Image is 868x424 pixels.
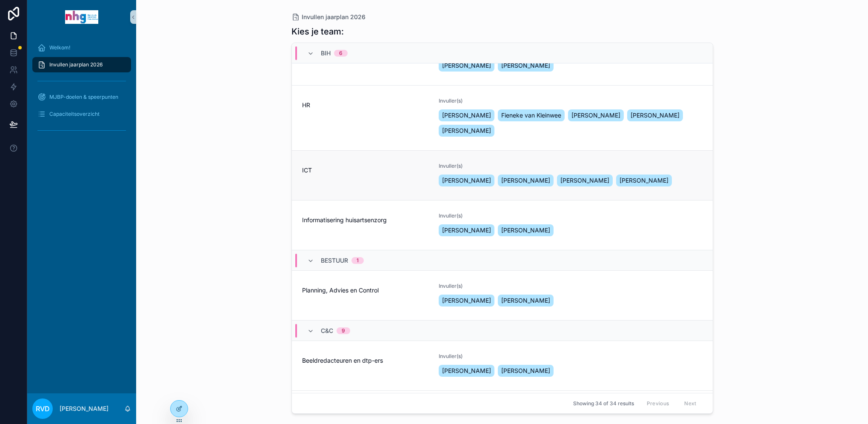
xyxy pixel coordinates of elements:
h1: Kies je team: [291,26,344,37]
div: 6 [339,50,343,57]
a: MJBP-doelen & speerpunten [32,89,131,105]
img: App logo [65,10,98,24]
span: [PERSON_NAME] [501,296,550,305]
span: Invullen jaarplan 2026 [49,61,103,68]
span: [PERSON_NAME] [631,111,680,120]
span: Invuller(s) [439,97,702,104]
span: [PERSON_NAME] [501,176,550,185]
span: Invuller(s) [439,163,702,169]
span: Capaciteitsoverzicht [49,111,100,117]
span: [PERSON_NAME] [442,296,491,305]
a: Invullen jaarplan 2026 [291,13,365,21]
a: Capaciteitsoverzicht [32,106,131,122]
span: BIH [321,49,331,57]
a: Welkom! [32,40,131,55]
span: Beeldredacteuren en dtp-ers [302,356,429,365]
span: Fieneke van Kleinwee [501,111,561,120]
span: Invuller(s) [439,283,702,289]
span: [PERSON_NAME] [620,176,668,185]
a: HRInvuller(s)[PERSON_NAME]Fieneke van Kleinwee[PERSON_NAME][PERSON_NAME][PERSON_NAME] [292,85,713,150]
span: [PERSON_NAME] [442,176,491,185]
span: [PERSON_NAME] [442,61,491,70]
span: [PERSON_NAME] [501,226,550,235]
p: [PERSON_NAME] [60,404,108,413]
span: [PERSON_NAME] [501,367,550,375]
span: Showing 34 of 34 results [573,400,634,407]
span: [PERSON_NAME] [442,111,491,120]
a: Informatisering huisartsenzorgInvuller(s)[PERSON_NAME][PERSON_NAME] [292,200,713,250]
span: Bestuur [321,256,348,265]
div: 1 [357,257,359,264]
span: Invuller(s) [439,353,702,360]
span: [PERSON_NAME] [501,61,550,70]
a: Beeldredacteuren en dtp-ersInvuller(s)[PERSON_NAME][PERSON_NAME] [292,341,713,390]
a: Planning, Advies en ControlInvuller(s)[PERSON_NAME][PERSON_NAME] [292,270,713,320]
span: MJBP-doelen & speerpunten [49,94,118,100]
div: 9 [342,327,345,334]
a: ICTInvuller(s)[PERSON_NAME][PERSON_NAME][PERSON_NAME][PERSON_NAME] [292,150,713,200]
span: ICT [302,166,429,175]
span: HR [302,101,429,109]
span: Invuller(s) [439,212,702,219]
a: Invullen jaarplan 2026 [32,57,131,72]
span: Rvd [36,404,50,414]
span: Welkom! [49,44,70,51]
div: scrollable content [27,34,136,148]
span: Invullen jaarplan 2026 [302,13,365,21]
span: [PERSON_NAME] [442,126,491,135]
span: Planning, Advies en Control [302,286,429,295]
span: C&C [321,327,333,335]
span: [PERSON_NAME] [442,367,491,375]
span: Informatisering huisartsenzorg [302,216,429,224]
span: [PERSON_NAME] [571,111,620,120]
span: [PERSON_NAME] [560,176,609,185]
span: [PERSON_NAME] [442,226,491,235]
